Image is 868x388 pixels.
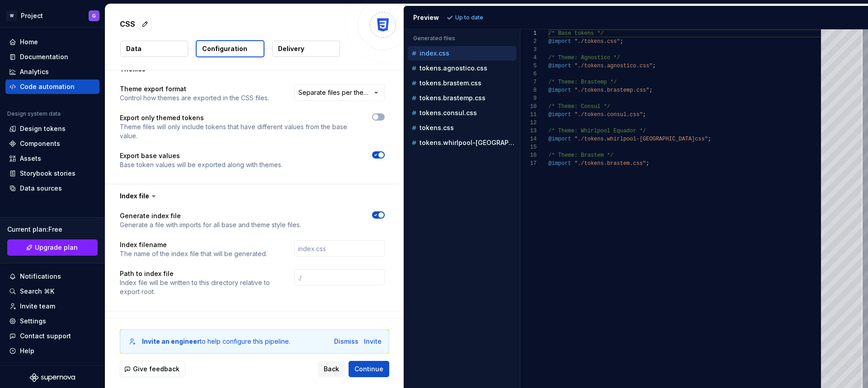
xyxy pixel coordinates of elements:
[364,337,382,346] div: Invite
[120,361,185,377] button: Give feedback
[20,82,75,91] div: Code automation
[520,143,537,151] div: 15
[120,278,278,296] p: Index file will be written to this directory relative to export root.
[520,29,537,37] div: 1
[20,52,68,61] div: Documentation
[20,332,71,341] div: Contact support
[646,160,649,167] span: ;
[20,37,38,47] div: Home
[420,94,486,102] p: tokens.brastemp.css
[548,136,571,142] span: @import
[413,35,511,42] p: Generated files
[408,138,516,148] button: tokens.whirlpool-[GEOGRAPHIC_DATA]css
[548,160,571,167] span: @import
[520,103,537,111] div: 10
[202,44,247,53] p: Configuration
[520,135,537,143] div: 14
[294,269,385,285] input: ./
[520,70,537,78] div: 6
[120,93,269,103] p: Control how themes are exported in the CSS files.
[548,63,571,69] span: @import
[420,109,477,117] p: tokens.consul.css
[20,154,41,163] div: Assets
[7,225,98,234] div: Current plan : Free
[548,103,610,110] span: /* Theme: Consul */
[548,55,620,61] span: /* Theme: Agnostico */
[120,151,283,160] p: Export base values
[520,54,537,62] div: 4
[548,38,571,45] span: @import
[520,46,537,54] div: 3
[20,272,61,281] div: Notifications
[5,299,99,313] a: Invite team
[5,35,99,49] a: Home
[20,124,66,133] div: Design tokens
[21,11,43,20] div: Project
[520,94,537,103] div: 9
[92,12,96,19] div: G
[520,37,537,46] div: 2
[20,67,49,76] div: Analytics
[520,119,537,127] div: 12
[408,63,516,73] button: tokens.agnostico.css
[120,160,283,169] p: Base token values will be exported along with themes.
[420,50,449,57] p: index.css
[120,211,301,220] p: Generate index file
[5,269,99,284] button: Notifications
[20,139,60,148] div: Components
[20,169,75,178] div: Storybook stories
[354,365,383,374] span: Continue
[5,79,99,94] a: Code automation
[142,337,290,346] div: to help configure this pipeline.
[574,63,652,69] span: "./tokens.agnostico.css"
[120,240,267,249] p: Index filename
[520,151,537,159] div: 16
[7,239,98,256] a: Upgrade plan
[6,10,17,21] div: W
[349,361,389,377] button: Continue
[548,87,571,93] span: @import
[2,6,103,25] button: WProjectG
[30,373,75,382] svg: Supernova Logo
[5,284,99,299] button: Search ⌘K
[5,151,99,166] a: Assets
[5,344,99,358] button: Help
[20,317,46,326] div: Settings
[5,50,99,64] a: Documentation
[120,122,356,140] p: Theme files will only include tokens that have different values from the base value.
[408,48,516,58] button: index.css
[133,365,179,374] span: Give feedback
[408,78,516,88] button: tokens.brastem.css
[548,128,646,134] span: /* Theme: Whirlpool Equador */
[294,240,385,257] input: index.css
[20,302,55,311] div: Invite team
[142,337,200,345] b: Invite an engineer
[120,249,267,258] p: The name of the index file that will be generated.
[420,65,487,72] p: tokens.agnostico.css
[126,44,142,53] p: Data
[548,112,571,118] span: @import
[574,136,708,142] span: "./tokens.whirlpool-[GEOGRAPHIC_DATA]css"
[420,124,454,131] p: tokens.css
[7,110,61,117] div: Design system data
[520,127,537,135] div: 13
[548,152,613,159] span: /* Theme: Brastem */
[548,30,604,37] span: /* Base tokens */
[5,65,99,79] a: Analytics
[120,269,278,278] p: Path to index file
[120,84,269,93] p: Theme export format
[574,87,649,93] span: "./tokens.brastemp.css"
[548,79,617,85] span: /* Theme: Brastemp */
[120,113,356,122] p: Export only themed tokens
[574,112,642,118] span: "./tokens.consul.css"
[120,41,188,57] button: Data
[642,112,646,118] span: ;
[520,86,537,94] div: 8
[652,63,656,69] span: ;
[455,14,483,21] p: Up to date
[620,38,623,45] span: ;
[318,361,345,377] button: Back
[20,184,62,193] div: Data sources
[420,139,516,146] p: tokens.whirlpool-[GEOGRAPHIC_DATA]css
[408,93,516,103] button: tokens.brastemp.css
